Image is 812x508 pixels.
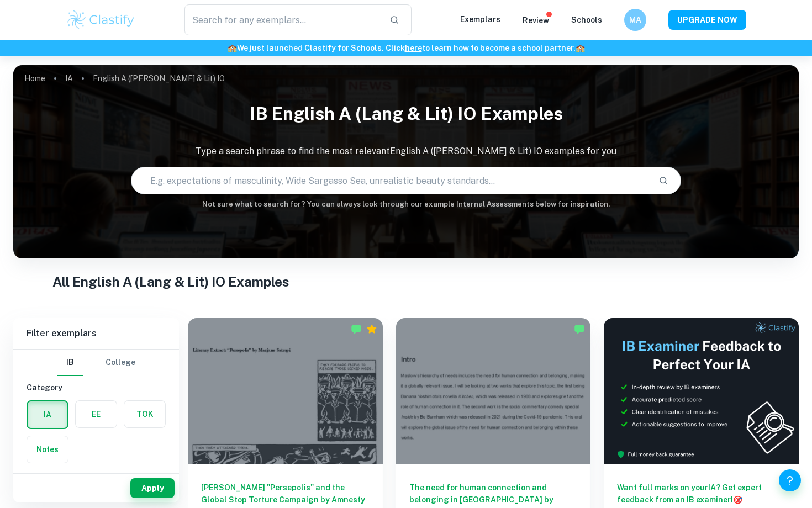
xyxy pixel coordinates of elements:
h6: Not sure what to search for? You can always look through our example Internal Assessments below f... [13,199,799,210]
img: Thumbnail [604,318,799,464]
div: Filter type choice [57,350,135,376]
input: E.g. expectations of masculinity, Wide Sargasso Sea, unrealistic beauty standards... [131,165,649,196]
img: Marked [574,324,585,335]
a: Schools [571,15,602,24]
h6: MA [629,14,642,26]
h6: Want full marks on your IA ? Get expert feedback from an IB examiner! [617,481,785,506]
div: Premium [366,324,377,335]
button: TOK [124,401,165,427]
p: Review [523,14,549,27]
button: MA [624,9,646,31]
h1: All English A (Lang & Lit) IO Examples [52,272,760,292]
button: IA [28,401,67,428]
button: Search [654,171,673,190]
button: College [106,350,135,376]
span: 🏫 [576,44,585,52]
img: Clastify logo [66,9,136,31]
p: Exemplars [460,13,500,25]
button: Help and Feedback [779,469,801,491]
p: Type a search phrase to find the most relevant English A ([PERSON_NAME] & Lit) IO examples for you [13,145,799,158]
span: 🎯 [733,495,742,504]
span: 🏫 [228,44,237,52]
button: Apply [130,478,175,498]
a: here [405,44,422,52]
button: UPGRADE NOW [668,10,746,30]
h1: IB English A (Lang & Lit) IO examples [13,96,799,131]
a: Home [24,71,45,86]
img: Marked [351,324,362,335]
button: EE [76,401,117,427]
h6: Filter exemplars [13,318,179,349]
button: IB [57,350,83,376]
p: English A ([PERSON_NAME] & Lit) IO [93,72,225,84]
button: Notes [27,436,68,463]
h6: Category [27,382,166,394]
input: Search for any exemplars... [184,4,381,35]
h6: We just launched Clastify for Schools. Click to learn how to become a school partner. [2,42,810,54]
a: IA [65,71,73,86]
